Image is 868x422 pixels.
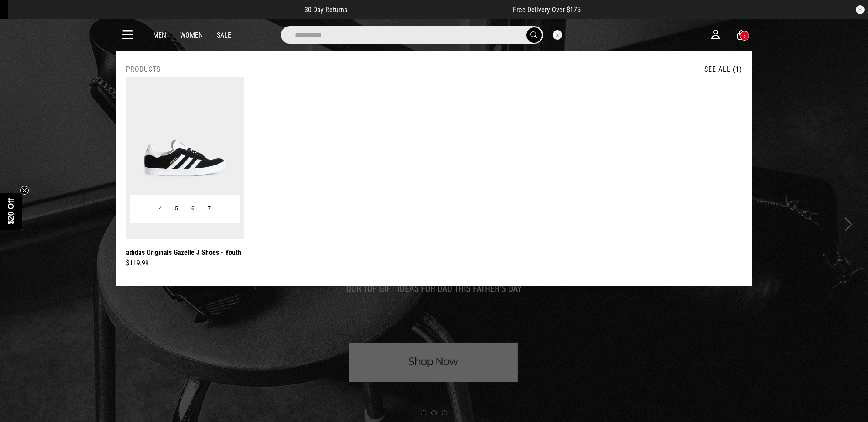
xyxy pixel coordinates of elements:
[743,33,746,39] div: 3
[737,31,745,40] a: 3
[153,31,166,39] a: Men
[513,6,581,14] span: Free Delivery Over $175
[152,201,168,217] button: 4
[126,65,161,73] h2: Products
[126,247,241,258] a: adidas Originals Gazelle J Shoes - Youth
[126,258,244,268] div: $119.99
[20,186,29,195] button: Close teaser
[185,201,201,217] button: 6
[169,201,185,217] button: 5
[7,198,15,224] span: $20 Off
[126,77,244,239] img: Adidas Originals Gazelle J Shoes - Youth in Black
[201,201,217,217] button: 7
[704,65,742,73] a: See All (1)
[180,31,203,39] a: Women
[365,5,496,14] iframe: Customer reviews powered by Trustpilot
[553,30,562,40] button: Close search
[7,3,33,30] button: Open LiveChat chat widget
[304,6,347,14] span: 30 Day Returns
[217,31,231,39] a: Sale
